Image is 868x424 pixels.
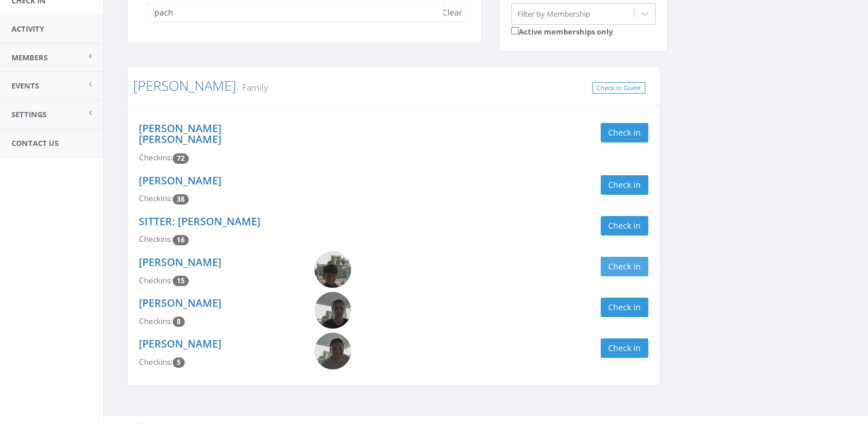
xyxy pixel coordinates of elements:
[11,109,46,120] span: Settings
[601,175,648,195] button: Check in
[314,251,351,288] img: James_Coronado.png
[511,27,519,34] input: Active memberships only
[139,121,221,147] a: [PERSON_NAME] [PERSON_NAME]
[517,8,590,19] div: Filter by Membership
[173,317,185,327] span: Checkin count
[601,216,648,236] button: Check in
[314,292,351,329] img: Lisa_Coronado.png
[601,123,648,142] button: Check in
[173,194,189,205] span: Checkin count
[139,337,221,350] a: [PERSON_NAME]
[139,255,221,269] a: [PERSON_NAME]
[139,316,173,326] span: Checkins:
[173,357,185,368] span: Checkin count
[314,333,351,369] img: Jose_Coronado.png
[11,52,48,63] span: Members
[601,338,648,358] button: Check in
[139,152,173,163] span: Checkins:
[139,234,173,244] span: Checkins:
[601,257,648,276] button: Check in
[139,174,221,187] a: [PERSON_NAME]
[147,3,443,22] input: Search a name to check in
[139,193,173,203] span: Checkins:
[173,153,189,164] span: Checkin count
[139,214,260,228] a: SITTER: [PERSON_NAME]
[139,296,221,310] a: [PERSON_NAME]
[173,235,189,245] span: Checkin count
[236,81,268,94] small: Family
[11,80,39,91] span: Events
[139,357,173,367] span: Checkins:
[173,276,189,286] span: Checkin count
[139,275,173,286] span: Checkins:
[11,138,59,148] span: Contact Us
[601,298,648,317] button: Check in
[511,25,613,37] label: Active memberships only
[592,82,645,94] a: Check In Guest
[133,76,236,95] a: [PERSON_NAME]
[435,3,470,22] button: Clear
